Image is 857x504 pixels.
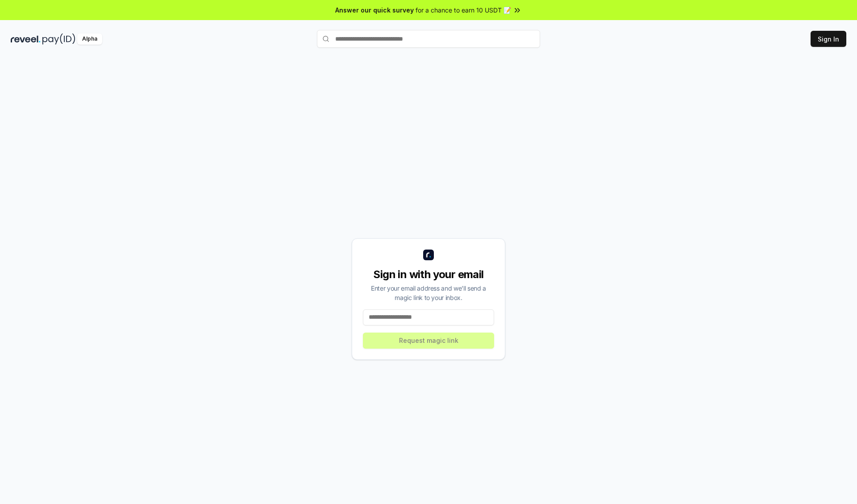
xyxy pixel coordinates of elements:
div: Alpha [77,33,102,45]
img: logo_small [423,250,434,260]
span: for a chance to earn 10 USDT 📝 [416,5,511,15]
img: reveel_dark [11,33,41,45]
button: Sign In [811,31,846,47]
span: Answer our quick survey [335,5,414,15]
img: pay_id [42,33,75,45]
div: Enter your email address and we’ll send a magic link to your inbox. [363,283,494,302]
div: Sign in with your email [363,267,494,282]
